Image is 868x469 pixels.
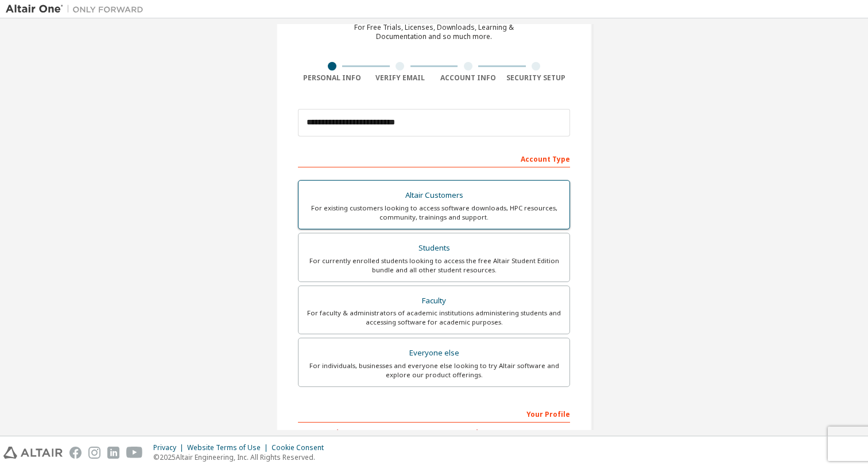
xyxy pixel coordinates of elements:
[305,256,563,275] div: For currently enrolled students looking to access the free Altair Student Edition bundle and all ...
[298,149,570,167] div: Account Type
[366,73,435,83] div: Verify Email
[107,447,119,459] img: linkedin.svg
[69,447,82,459] img: facebook.svg
[305,187,563,204] div: Altair Customers
[437,428,570,437] label: Last Name
[354,23,514,41] div: For Free Trials, Licenses, Downloads, Learning & Documentation and so much more.
[305,293,563,309] div: Faculty
[298,404,570,423] div: Your Profile
[187,443,272,452] div: Website Terms of Use
[298,428,431,437] label: First Name
[502,73,571,83] div: Security Setup
[272,443,331,452] div: Cookie Consent
[153,443,187,452] div: Privacy
[305,308,563,327] div: For faculty & administrators of academic institutions administering students and accessing softwa...
[3,447,63,459] img: altair_logo.svg
[305,240,563,256] div: Students
[88,447,100,459] img: instagram.svg
[126,447,143,459] img: youtube.svg
[153,452,331,462] p: © 2025 Altair Engineering, Inc. All Rights Reserved.
[305,361,563,380] div: For individuals, businesses and everyone else looking to try Altair software and explore our prod...
[305,204,563,222] div: For existing customers looking to access software downloads, HPC resources, community, trainings ...
[434,73,502,83] div: Account Info
[305,345,563,361] div: Everyone else
[6,3,149,15] img: Altair One
[298,73,366,83] div: Personal Info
